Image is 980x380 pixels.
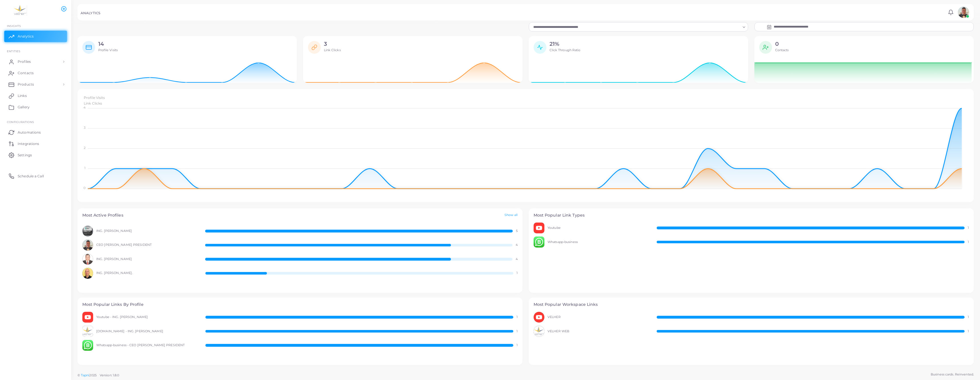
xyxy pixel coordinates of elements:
input: Search for option [531,24,740,30]
a: Profiles [4,56,67,67]
span: Links [18,93,27,98]
span: 1 [516,343,518,348]
img: avatar [82,312,93,323]
a: avatar [956,7,971,18]
span: 4 [516,257,518,261]
tspan: 1 [84,166,85,170]
span: Profile Visits [84,95,105,100]
h2: 14 [98,41,118,47]
h5: ANALYTICS [81,11,100,15]
span: Contacts [775,48,789,52]
img: avatar [534,312,545,323]
a: Gallery [4,101,67,113]
span: Integrations [18,141,39,146]
a: Settings [4,149,67,161]
tspan: 2 [84,146,85,150]
h4: Most Popular Link Types [534,213,969,218]
h2: 21% [550,41,581,47]
span: Youtube - ING. [PERSON_NAME] [96,315,199,319]
span: Whatsapp-business - CEO [PERSON_NAME] PRESIDENT [96,343,199,348]
div: Search for option [529,22,748,31]
h2: 0 [775,41,789,47]
img: avatar [82,254,93,265]
span: Click Through Ratio [550,48,581,52]
a: Contacts [4,67,67,79]
span: ING. [PERSON_NAME] [96,229,199,233]
a: Tapni [81,373,89,377]
h4: Most Popular Links By Profile [82,302,518,307]
span: Schedule a Call [18,174,44,179]
a: Products [4,79,67,90]
span: Whatsapp-business [548,240,650,244]
span: VELHER WEB [548,329,650,334]
span: Link Clicks [324,48,341,52]
span: VELHER [548,315,650,319]
h2: 3 [324,41,341,47]
span: 1 [516,329,518,334]
span: Version: 1.8.0 [100,373,119,377]
h4: Most Active Profiles [82,213,123,218]
a: Schedule a Call [4,170,67,182]
span: 1 [516,271,518,275]
span: 1 [516,315,518,319]
span: ENTITIES [7,49,20,53]
span: Automations [18,130,41,135]
span: Products [18,82,34,87]
span: ING. [PERSON_NAME] [96,257,199,261]
img: avatar [82,226,93,237]
img: avatar [534,236,545,248]
a: Links [4,90,67,101]
span: Profile Visits [98,48,118,52]
img: avatar [534,326,545,337]
span: Link Clicks [84,101,102,105]
span: Business cards. Reinvented. [931,372,974,377]
tspan: 0 [83,186,85,190]
img: avatar [82,268,93,279]
a: Show all [505,213,518,218]
a: Integrations [4,138,67,149]
span: © [77,373,119,378]
span: 1 [968,226,969,230]
tspan: 4 [83,106,86,110]
img: avatar [82,326,93,337]
span: 1 [968,240,969,244]
span: Contacts [18,70,34,76]
span: Gallery [18,105,30,110]
span: Settings [18,153,32,158]
span: Analytics [18,34,34,39]
span: 1 [968,315,969,319]
span: 5 [516,229,518,233]
span: ING. [PERSON_NAME]. [96,271,199,275]
a: Automations [4,126,67,138]
a: Analytics [4,31,67,42]
span: [DOMAIN_NAME] - ING. [PERSON_NAME] [96,329,199,334]
span: 2025 [89,373,96,378]
span: Youtube [548,226,650,230]
span: Configurations [7,120,34,124]
img: avatar [82,340,93,351]
img: avatar [82,240,93,251]
span: 4 [516,243,518,247]
h4: Most Popular Workspace Links [534,302,969,307]
img: avatar [958,7,969,18]
img: logo [5,5,37,16]
span: INSIGHTS [7,24,21,28]
span: 1 [968,329,969,334]
span: CEO [PERSON_NAME] PRESIDENT [96,243,199,247]
tspan: 3 [84,126,85,130]
img: avatar [534,223,545,234]
span: Profiles [18,59,31,64]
